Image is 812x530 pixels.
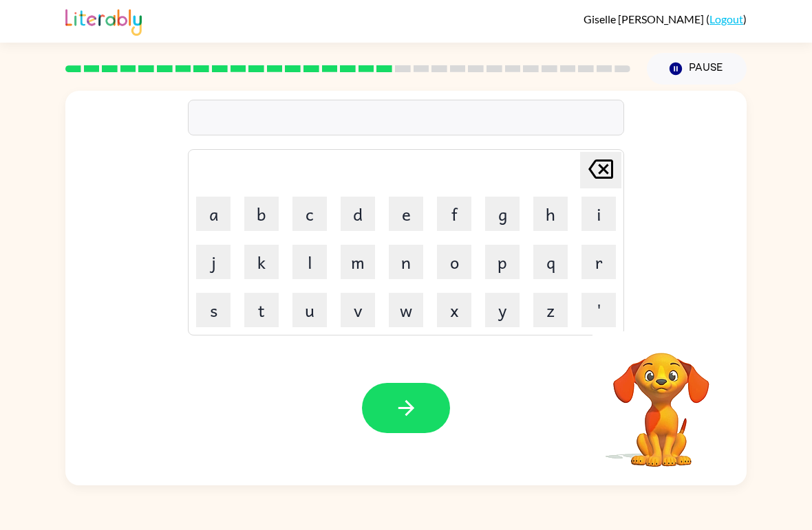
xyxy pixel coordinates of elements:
button: a [196,197,231,231]
div: ( ) [584,12,747,25]
button: u [292,293,327,327]
button: j [196,245,231,279]
button: v [341,293,375,327]
button: n [389,245,423,279]
button: o [437,245,471,279]
button: d [341,197,375,231]
video: Your browser must support playing .mp4 files to use Literably. Please try using another browser. [592,331,730,469]
button: w [389,293,423,327]
button: q [533,245,568,279]
button: e [389,197,423,231]
button: c [292,197,327,231]
a: Logout [709,12,743,25]
button: Pause [647,53,747,85]
button: f [437,197,471,231]
img: Literably [65,5,142,36]
button: b [244,197,279,231]
button: p [485,245,520,279]
button: l [292,245,327,279]
button: g [485,197,520,231]
button: t [244,293,279,327]
button: x [437,293,471,327]
button: h [533,197,568,231]
button: s [196,293,231,327]
button: m [341,245,375,279]
button: y [485,293,520,327]
button: i [581,197,616,231]
button: k [244,245,279,279]
button: r [581,245,616,279]
button: z [533,293,568,327]
button: ' [581,293,616,327]
span: Giselle [PERSON_NAME] [584,12,706,25]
